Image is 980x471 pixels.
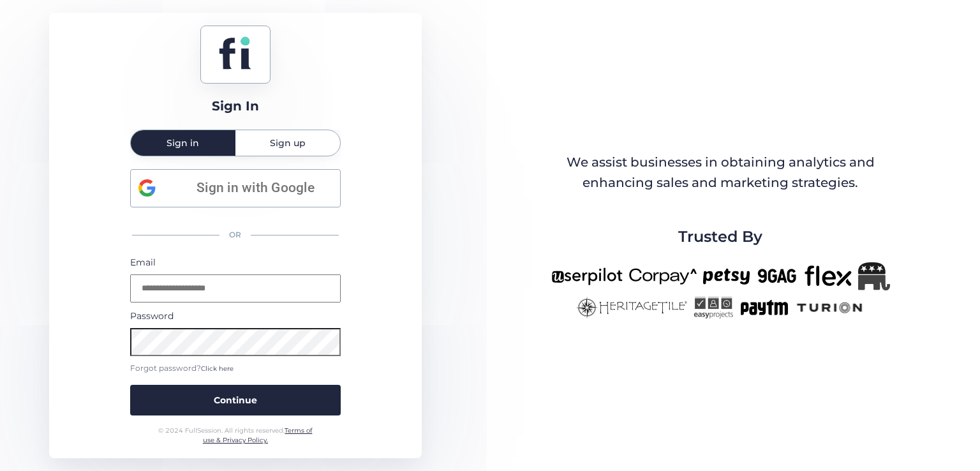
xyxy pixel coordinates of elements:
[270,138,306,147] span: Sign up
[576,297,687,318] img: heritagetile-new.png
[212,96,259,116] div: Sign In
[130,309,341,323] div: Password
[694,297,733,318] img: easyprojects-new.png
[130,221,341,249] div: OR
[130,385,341,415] button: Continue
[703,262,750,290] img: petsy-new.png
[130,363,341,375] div: Forgot password?
[551,262,623,290] img: userpilot-new.png
[805,262,852,290] img: flex-new.png
[552,153,889,193] div: We assist businesses in obtaining analytics and enhancing sales and marketing strategies.
[739,297,789,318] img: paytm-new.png
[756,262,798,290] img: 9gag-new.png
[152,426,318,445] div: © 2024 FullSession. All rights reserved.
[179,177,332,198] span: Sign in with Google
[214,394,257,406] span: Continue
[167,138,199,147] span: Sign in
[795,297,865,318] img: turion-new.png
[201,364,234,373] span: Click here
[629,262,697,290] img: corpay-new.png
[858,262,890,290] img: Republicanlogo-bw.png
[678,225,762,249] span: Trusted By
[130,255,341,269] div: Email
